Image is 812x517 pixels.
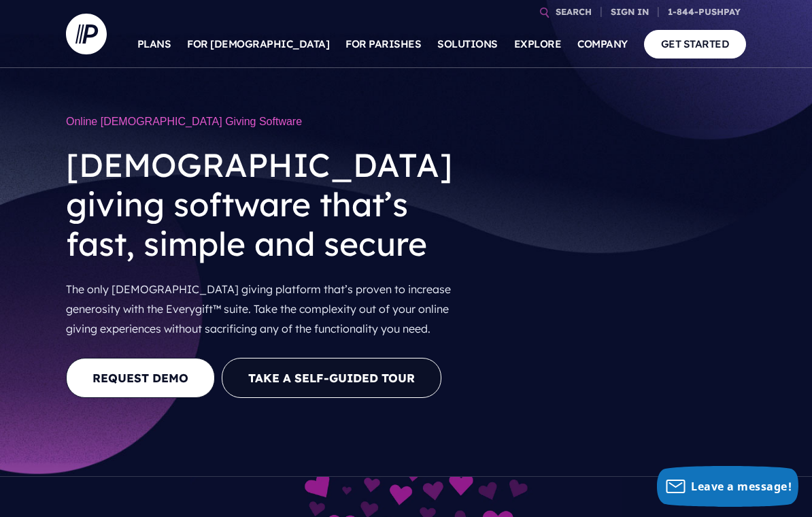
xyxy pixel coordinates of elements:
[514,20,562,68] a: EXPLORE
[577,20,628,68] a: COMPANY
[66,358,215,398] a: REQUEST DEMO
[187,20,329,68] a: FOR [DEMOGRAPHIC_DATA]
[222,358,441,398] button: Take a Self-guided Tour
[66,109,454,135] h1: Online [DEMOGRAPHIC_DATA] Giving Software
[437,20,498,68] a: SOLUTIONS
[691,479,792,494] span: Leave a message!
[66,135,454,274] h2: [DEMOGRAPHIC_DATA] giving software that’s fast, simple and secure
[137,20,171,68] a: PLANS
[644,30,747,58] a: GET STARTED
[190,480,622,493] picture: everygift-impact
[66,274,454,344] p: The only [DEMOGRAPHIC_DATA] giving platform that’s proven to increase generosity with the Everygi...
[345,20,421,68] a: FOR PARISHES
[657,466,798,507] button: Leave a message!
